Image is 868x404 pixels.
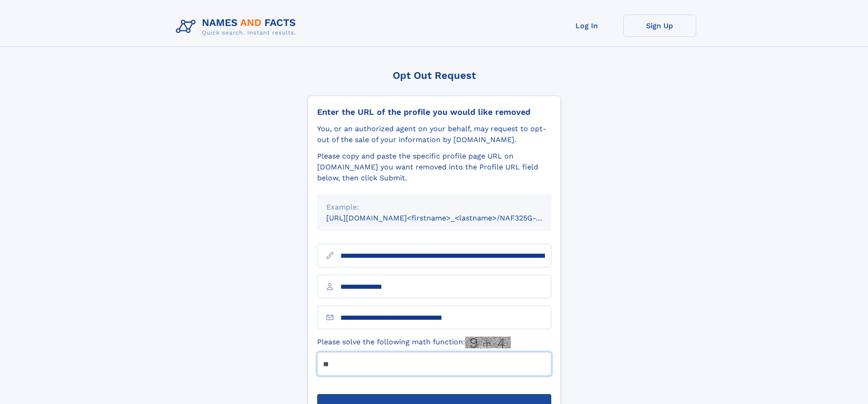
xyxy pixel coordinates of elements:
[326,214,569,222] small: [URL][DOMAIN_NAME]<firstname>_<lastname>/NAF325G-xxxxxxxx
[317,107,551,117] div: Enter the URL of the profile you would like removed
[623,15,696,37] a: Sign Up
[317,123,551,145] div: You, or an authorized agent on your behalf, may request to opt-out of the sale of your informatio...
[550,15,623,37] a: Log In
[308,70,561,81] div: Opt Out Request
[317,151,551,184] div: Please copy and paste the specific profile page URL on [DOMAIN_NAME] you want removed into the Pr...
[317,337,511,348] label: Please solve the following math function:
[172,15,303,39] img: Logo Names and Facts
[326,202,542,213] div: Example:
